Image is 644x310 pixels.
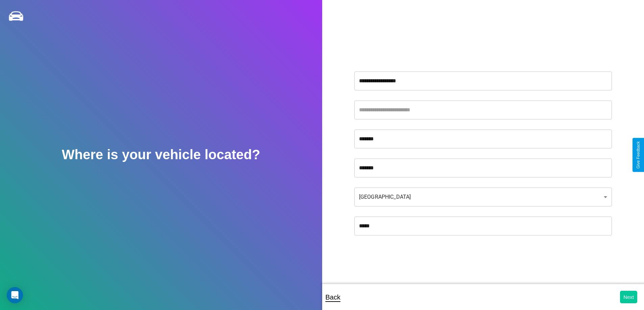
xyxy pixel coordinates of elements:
[636,141,641,169] div: Give Feedback
[7,287,23,303] div: Open Intercom Messenger
[62,147,260,162] h2: Where is your vehicle located?
[326,291,340,303] p: Back
[354,188,612,206] div: [GEOGRAPHIC_DATA]
[620,291,637,303] button: Next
